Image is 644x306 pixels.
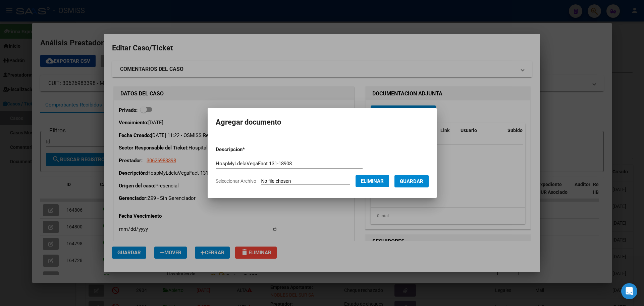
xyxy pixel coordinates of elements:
[216,146,280,154] p: Descripcion
[394,175,429,187] button: Guardar
[356,175,389,187] button: Eliminar
[621,283,637,299] div: Open Intercom Messenger
[400,178,423,184] span: Guardar
[216,178,256,184] span: Seleccionar Archivo
[361,178,384,184] span: Eliminar
[216,116,429,129] h2: Agregar documento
